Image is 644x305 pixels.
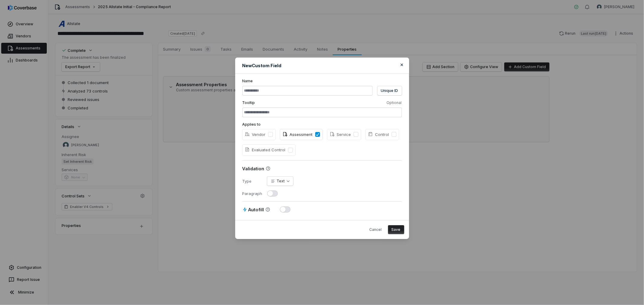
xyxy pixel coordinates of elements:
[288,148,293,152] button: Evaluated Control
[242,62,282,69] span: New Custom Field
[280,206,290,212] button: Autofill
[242,122,402,127] label: Applies to
[283,132,313,138] span: Assessment
[388,225,404,234] button: Save
[387,100,402,105] span: Optional
[242,165,264,172] span: Validation
[354,132,358,137] button: Service
[392,132,396,137] button: Control
[330,132,351,138] span: Service
[242,178,262,184] dt: Type
[242,79,402,83] label: Name
[242,191,262,196] dt: Paragraph
[245,132,266,138] span: Vendor
[368,132,389,138] span: Control
[366,225,386,234] button: Cancel
[242,100,255,105] span: Tooltip
[248,206,264,213] span: Autofill
[315,132,320,137] button: Assessment
[377,86,402,95] button: Unique ID
[245,147,286,153] span: Evaluated Control
[268,132,273,137] button: Vendor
